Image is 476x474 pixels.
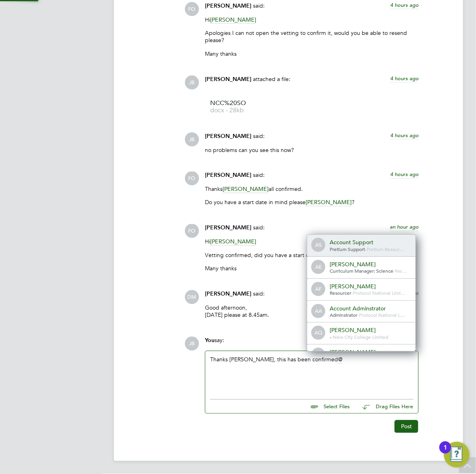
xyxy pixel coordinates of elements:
span: [PERSON_NAME] [210,238,256,246]
span: Protocol National L… [359,312,405,318]
button: Post [395,420,418,433]
span: [PERSON_NAME] [205,133,251,140]
span: Ne… [395,268,407,274]
span: - [330,334,331,340]
span: Adminstrator [330,312,357,318]
div: [PERSON_NAME] [330,327,410,334]
p: Hi [205,238,419,245]
span: [PERSON_NAME] [223,186,269,193]
span: New City College Limited [333,334,388,340]
span: [PERSON_NAME] [205,225,251,231]
span: You [205,337,215,344]
span: [PERSON_NAME] [205,291,251,298]
span: said: [253,172,265,179]
span: attached a file: [253,75,290,83]
p: Do you have a start date in mind please ? [205,199,419,206]
div: Thanks [PERSON_NAME], this has been confirmed [210,356,413,391]
p: Thanks all confirmed. [205,186,419,193]
span: - [351,290,353,296]
span: AE [312,261,325,274]
span: AB [312,349,325,362]
span: [PERSON_NAME] [205,2,251,9]
div: [PERSON_NAME] [330,349,410,356]
span: 4 hours ago [390,2,419,8]
div: say: [205,337,419,351]
div: Account Adminstrator [330,305,410,312]
span: JB [185,337,199,351]
p: Many thanks [205,265,419,272]
span: docx - 28kb [210,107,274,113]
span: Curriculum Manager: Science [330,268,393,274]
p: Vetting confirmed, did you have a start date in mind please? [205,252,419,259]
span: - [331,334,333,340]
span: AS [312,239,325,252]
span: Protocol National Limi… [353,290,405,296]
button: Open Resource Center, 1 new notification [444,442,470,468]
div: Account Support [330,239,410,246]
span: AQ [312,327,325,340]
span: Resourcer [330,290,351,296]
span: AF [312,283,325,296]
p: Good afternoon, [DATE] please at 8.45am. [205,304,419,319]
span: [PERSON_NAME] [210,16,256,24]
span: DM [185,290,199,304]
div: [PERSON_NAME] [330,261,410,268]
p: Many thanks [205,50,419,57]
span: - [357,312,359,318]
span: 4 hours ago [390,132,419,139]
span: - [365,246,367,253]
span: said: [253,2,265,9]
span: 4 hours ago [390,171,419,178]
span: Pretium Resour… [367,246,404,253]
span: Pretium Support [330,246,365,253]
span: FO [185,172,199,186]
p: Hi [205,16,419,23]
span: JB [185,132,199,146]
div: 1 [444,448,447,458]
span: said: [253,290,265,298]
span: [PERSON_NAME] [205,172,251,179]
p: no problems can you see this now? [205,146,419,154]
span: [PERSON_NAME] [205,76,251,83]
span: 4 hours ago [390,75,419,82]
span: - [393,268,395,274]
span: FO [185,2,199,16]
span: said: [253,224,265,231]
span: [PERSON_NAME] [306,199,352,207]
span: JB [185,75,199,89]
button: Drag Files Here [356,399,413,415]
span: NCC%20SO [210,100,274,106]
div: [PERSON_NAME] [330,283,410,290]
span: AA [312,305,325,318]
span: FO [185,224,199,238]
span: an hour ago [390,224,419,231]
p: Apologies I can not open the vetting to confirm it, would you be able to resend please? [205,29,419,44]
span: said: [253,132,265,140]
a: NCC%20SO docx - 28kb [210,100,274,113]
